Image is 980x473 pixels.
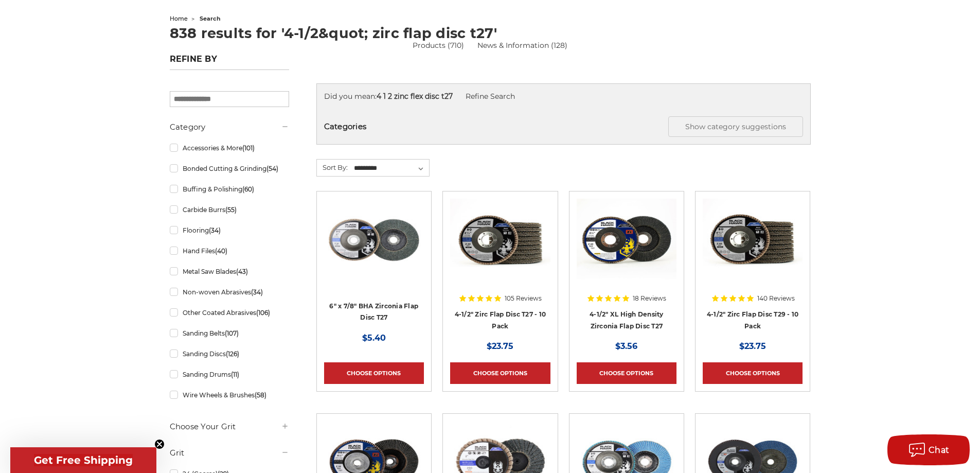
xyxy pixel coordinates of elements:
a: Accessories & More [170,139,289,157]
a: Metal Saw Blades [170,262,289,281]
h5: Categories [324,116,803,137]
span: $5.40 [362,333,386,343]
a: Sanding Drums [170,365,289,383]
span: (101) [242,144,255,152]
span: Get Free Shipping [34,454,133,466]
div: Get Free ShippingClose teaser [10,447,156,473]
span: (126) [226,350,239,358]
span: (107) [225,329,239,337]
h5: Refine by [170,54,289,70]
a: Carbide Burrs [170,201,289,219]
a: Sanding Belts [170,324,289,342]
a: News & Information (128) [477,40,567,51]
button: Show category suggestions [668,116,803,137]
label: Sort By: [317,160,348,175]
span: (54) [266,165,278,172]
a: Flooring [170,221,289,239]
img: Coarse 36 grit BHA Zirconia flap disc, 6-inch, flat T27 for aggressive material removal [324,199,424,281]
span: (34) [209,226,221,234]
h5: Choose Your Grit [170,421,289,433]
img: 4-1/2" XL High Density Zirconia Flap Disc T27 [577,199,676,281]
a: Choose Options [450,362,550,384]
a: Refine Search [466,92,515,101]
strong: 4 1 2 zinc flex disc t27 [377,92,453,101]
h5: Category [170,121,289,133]
button: Close teaser [154,439,165,449]
a: home [170,15,188,22]
img: 4.5" Black Hawk Zirconia Flap Disc 10 Pack [703,199,803,281]
a: Products (710) [413,41,464,50]
a: Non-woven Abrasives [170,283,289,301]
a: Choose Options [577,362,676,384]
a: Wire Wheels & Brushes [170,386,289,404]
a: Bonded Cutting & Grinding [170,160,289,178]
a: 4-1/2" XL High Density Zirconia Flap Disc T27 [577,199,676,330]
img: Black Hawk 4-1/2" x 7/8" Flap Disc Type 27 - 10 Pack [450,199,550,281]
a: Black Hawk 4-1/2" x 7/8" Flap Disc Type 27 - 10 Pack [450,199,550,330]
span: (40) [215,247,227,255]
span: (60) [242,185,254,193]
a: Other Coated Abrasives [170,304,289,322]
a: 4.5" Black Hawk Zirconia Flap Disc 10 Pack [703,199,803,330]
a: Buffing & Polishing [170,180,289,198]
span: (55) [225,206,237,214]
span: (106) [256,309,270,317]
select: Sort By: [352,161,429,176]
div: Did you mean: [324,91,803,102]
button: Chat [887,434,970,465]
a: Choose Options [324,362,424,384]
h5: Grit [170,447,289,459]
a: Hand Files [170,242,289,260]
span: $23.75 [487,341,513,351]
span: Chat [929,445,950,455]
a: Choose Options [703,362,803,384]
span: (43) [236,268,248,275]
span: (34) [251,288,263,296]
span: (11) [231,371,239,378]
span: (58) [255,391,266,399]
h1: 838 results for '4-1/2&quot; zirc flap disc t27' [170,26,811,40]
a: Coarse 36 grit BHA Zirconia flap disc, 6-inch, flat T27 for aggressive material removal [324,199,424,330]
a: Sanding Discs [170,345,289,363]
span: $23.75 [739,341,766,351]
span: search [200,15,221,22]
span: $3.56 [615,341,637,351]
